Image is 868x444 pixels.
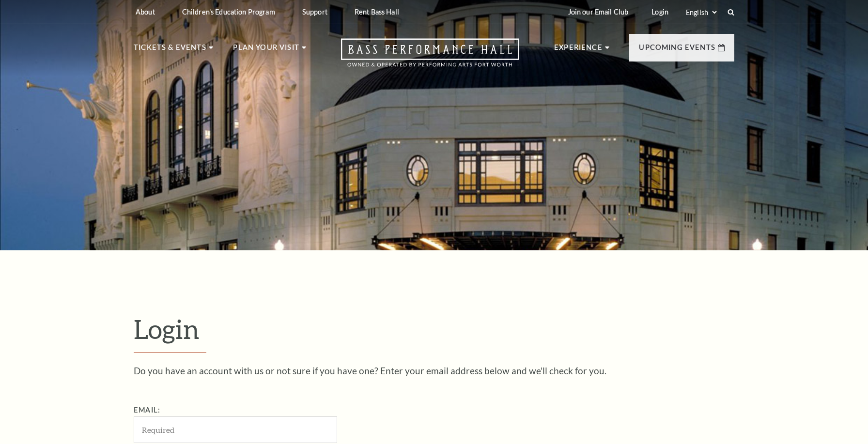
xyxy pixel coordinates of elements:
[355,8,399,16] p: Rent Bass Hall
[134,366,734,375] p: Do you have an account with us or not sure if you have one? Enter your email address below and we...
[684,8,718,17] select: Select:
[639,42,715,59] p: Upcoming Events
[182,8,275,16] p: Children's Education Program
[302,8,327,16] p: Support
[136,8,155,16] p: About
[134,416,337,443] input: Required
[554,42,603,59] p: Experience
[134,42,206,59] p: Tickets & Events
[134,313,200,344] span: Login
[134,406,160,414] label: Email:
[233,42,299,59] p: Plan Your Visit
